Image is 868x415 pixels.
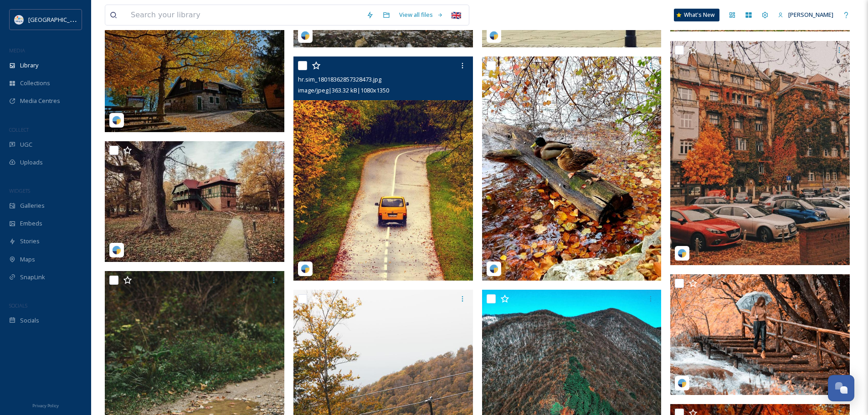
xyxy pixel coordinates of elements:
[448,7,464,23] div: 🇬🇧
[105,141,286,262] img: nmilic82_c1b66b0b-b2ad-87da-0a60-c6c12e6d1d8f.jpg
[112,116,121,125] img: snapsea-logo.png
[20,273,45,282] span: SnapLink
[20,237,40,246] span: Stories
[489,31,498,40] img: snapsea-logo.png
[32,403,59,409] span: Privacy Policy
[670,41,850,266] img: mjeseceva.uspomena_18142838326128927.jpg
[301,31,310,40] img: snapsea-logo.png
[20,158,43,167] span: Uploads
[489,264,498,273] img: snapsea-logo.png
[298,75,381,83] span: hr.sim_18018362857328473.jpg
[20,61,38,70] span: Library
[15,15,24,24] img: HTZ_logo_EN.svg
[32,400,59,410] a: Privacy Policy
[9,126,29,133] span: COLLECT
[395,6,448,24] a: View all files
[678,249,687,258] img: snapsea-logo.png
[9,187,30,194] span: WIDGETS
[674,9,719,21] a: What's New
[28,15,86,24] span: [GEOGRAPHIC_DATA]
[20,201,45,210] span: Galleries
[773,6,838,24] a: [PERSON_NAME]
[9,47,25,54] span: MEDIA
[482,56,662,281] img: frenci_in_fissa_per_la_croazia_ecd36ed1-0df3-d8a0-f29f-487d809c18c2.jpg
[20,79,50,87] span: Collections
[112,246,121,255] img: snapsea-logo.png
[301,264,310,273] img: snapsea-logo.png
[9,302,27,309] span: SOCIALS
[298,86,389,94] span: image/jpeg | 363.32 kB | 1080 x 1350
[20,316,39,325] span: Socials
[828,375,854,401] button: Open Chat
[678,379,687,388] img: snapsea-logo.png
[126,5,362,25] input: Search your library
[105,11,286,132] img: berg.whisperer_0959fce7-b5ed-2232-554c-eb792aa47c0e.jpg
[20,219,42,228] span: Embeds
[670,274,850,395] img: denishren1402_17881060279867565.jpg
[20,97,60,105] span: Media Centres
[788,10,833,19] span: [PERSON_NAME]
[20,140,32,149] span: UGC
[293,56,473,281] img: hr.sim_18018362857328473.jpg
[20,255,35,264] span: Maps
